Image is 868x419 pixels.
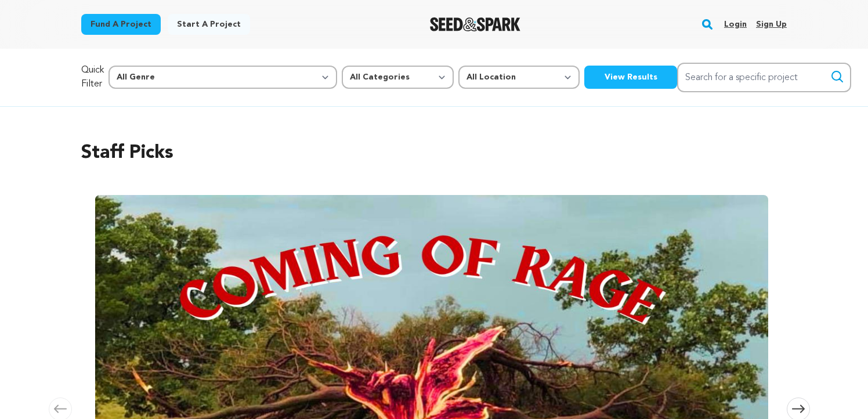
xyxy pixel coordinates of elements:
[430,17,521,31] img: Seed&Spark Logo Dark Mode
[168,14,250,35] a: Start a project
[756,15,787,34] a: Sign up
[584,66,677,89] button: View Results
[81,14,161,35] a: Fund a project
[81,63,104,91] p: Quick Filter
[724,15,747,34] a: Login
[81,139,787,167] h2: Staff Picks
[430,17,521,31] a: Seed&Spark Homepage
[677,63,851,92] input: Search for a specific project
